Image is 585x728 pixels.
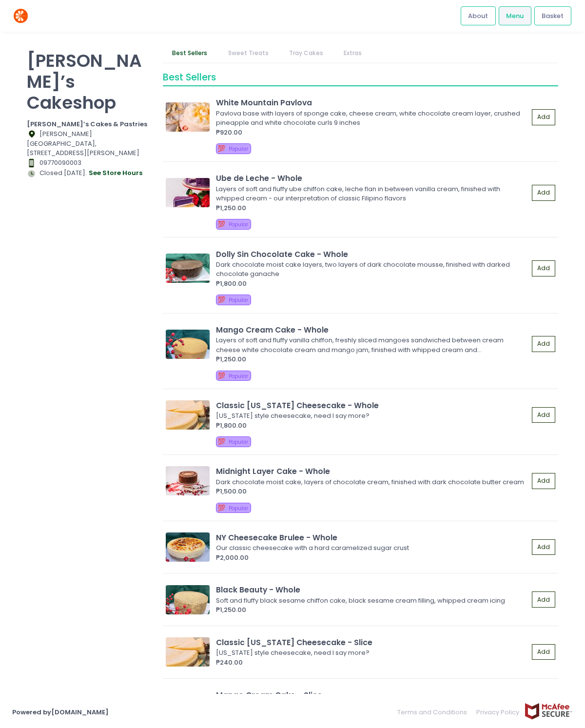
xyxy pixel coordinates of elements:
[216,532,528,543] div: NY Cheesecake Brulee - Whole
[166,637,210,667] img: Classic New York Cheesecake - Slice
[229,145,248,153] span: Popular
[532,407,555,423] button: Add
[216,249,528,260] div: Dolly Sin Chocolate Cake - Whole
[472,703,525,722] a: Privacy Policy
[166,400,210,430] img: Classic New York Cheesecake - Whole
[163,71,216,84] span: Best Sellers
[218,44,278,62] a: Sweet Treats
[216,658,528,668] div: ₱240.00
[27,158,151,168] div: 09770090003
[216,637,528,648] div: Classic [US_STATE] Cheesecake - Slice
[217,144,225,153] span: 💯
[166,532,210,562] img: NY Cheesecake Brulee - Whole
[216,605,528,615] div: ₱1,250.00
[12,708,109,717] a: Powered by[DOMAIN_NAME]
[27,168,151,178] div: Closed [DATE].
[88,168,143,178] button: see store hours
[461,6,496,25] a: About
[216,203,528,213] div: ₱1,250.00
[524,703,573,720] img: mcafee-secure
[216,543,526,553] div: Our classic cheesecake with a hard caramelized sugar crust
[397,703,472,722] a: Terms and Conditions
[12,7,29,24] img: logo
[166,585,210,614] img: Black Beauty - Whole
[532,539,555,555] button: Add
[216,648,526,658] div: [US_STATE] style cheesecake, need I say more?
[499,6,531,25] a: Menu
[216,128,528,138] div: ₱920.00
[27,50,151,113] p: [PERSON_NAME]’s Cakeshop
[229,296,248,304] span: Popular
[216,596,526,606] div: Soft and fluffy black sesame chiffon cake, black sesame cream filling, whipped cream icing
[217,503,225,512] span: 💯
[229,505,248,512] span: Popular
[166,254,210,283] img: Dolly Sin Chocolate Cake - Whole
[216,411,526,421] div: [US_STATE] style cheesecake, need I say more?
[532,591,555,608] button: Add
[216,109,526,128] div: Pavlova base with layers of sponge cake, cheese cream, white chocolate cream layer, crushed pinea...
[216,354,528,364] div: ₱1,250.00
[216,421,528,431] div: ₱1,800.00
[532,109,555,125] button: Add
[532,260,555,276] button: Add
[216,260,526,279] div: Dark chocolate moist cake layers, two layers of dark chocolate mousse, finished with darked choco...
[166,330,210,359] img: Mango Cream Cake - Whole
[216,184,526,203] div: Layers of soft and fluffy ube chiffon cake, leche flan in between vanilla cream, finished with wh...
[216,324,528,335] div: Mango Cream Cake - Whole
[216,173,528,184] div: Ube de Leche - Whole
[216,553,528,563] div: ₱2,000.00
[229,221,248,228] span: Popular
[217,295,225,304] span: 💯
[27,129,151,158] div: [PERSON_NAME][GEOGRAPHIC_DATA], [STREET_ADDRESS][PERSON_NAME]
[216,584,528,595] div: Black Beauty - Whole
[229,438,248,446] span: Popular
[216,487,528,496] div: ₱1,500.00
[166,102,210,132] img: White Mountain Pavlova
[216,400,528,411] div: Classic [US_STATE] Cheesecake - Whole
[279,44,332,62] a: Tray Cakes
[532,644,555,660] button: Add
[542,11,564,21] span: Basket
[216,466,528,477] div: Midnight Layer Cake - Whole
[334,44,371,62] a: Extras
[166,466,210,495] img: Midnight Layer Cake - Whole
[216,279,528,289] div: ₱1,800.00
[229,373,248,380] span: Popular
[216,97,528,108] div: White Mountain Pavlova
[27,119,147,129] b: [PERSON_NAME]’s Cakes & Pastries
[163,44,217,62] a: Best Sellers
[217,437,225,446] span: 💯
[532,336,555,352] button: Add
[532,473,555,489] button: Add
[216,335,526,354] div: Layers of soft and fluffy vanilla chiffon, freshly sliced mangoes sandwiched between cream cheese...
[216,477,526,487] div: Dark chocolate moist cake, layers of chocolate cream, finished with dark chocolate butter cream
[506,11,524,21] span: Menu
[217,371,225,380] span: 💯
[216,689,528,701] div: Mango Cream Cake - Slice
[217,219,225,229] span: 💯
[468,11,488,21] span: About
[166,178,210,207] img: Ube de Leche - Whole
[532,185,555,201] button: Add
